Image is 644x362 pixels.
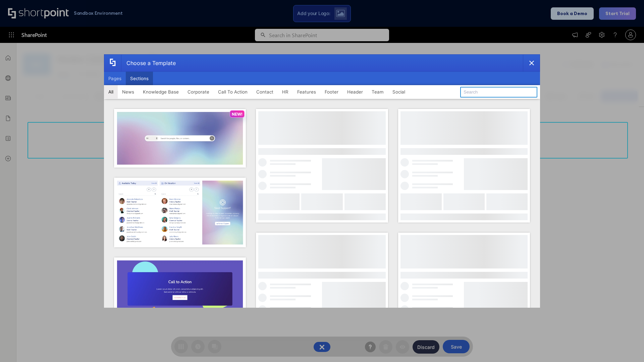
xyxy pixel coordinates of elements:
button: All [104,85,118,99]
button: Header [343,85,367,99]
button: Corporate [183,85,214,99]
button: Contact [252,85,278,99]
button: Team [367,85,388,99]
button: News [118,85,139,99]
button: Social [388,85,410,99]
button: HR [278,85,293,99]
iframe: Chat Widget [610,330,644,362]
button: Knowledge Base [139,85,183,99]
div: Choose a Template [121,55,176,71]
input: Search [460,87,537,98]
button: Sections [126,72,153,85]
button: Features [293,85,320,99]
p: NEW! [232,112,243,117]
div: template selector [104,54,540,308]
button: Pages [104,72,126,85]
button: Call To Action [214,85,252,99]
button: Footer [320,85,343,99]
